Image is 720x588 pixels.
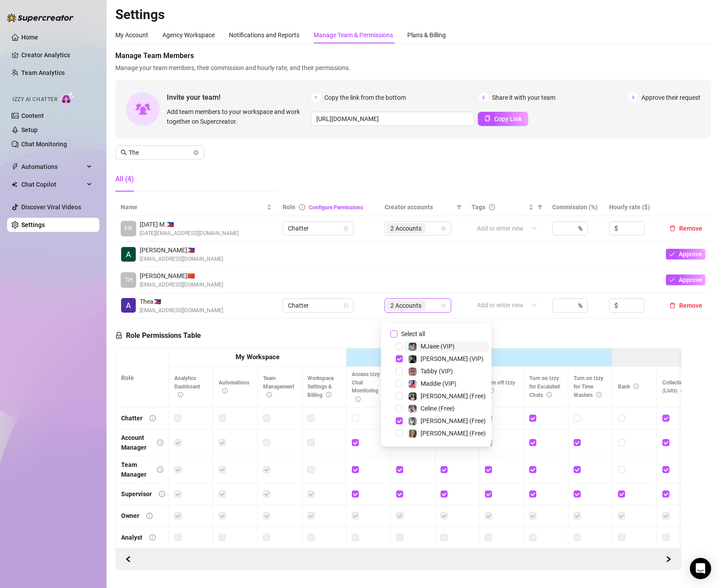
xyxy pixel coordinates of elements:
span: Role [283,204,295,211]
img: Althea Pohl [121,247,136,262]
span: copy [484,115,491,122]
span: info-circle [150,415,156,421]
span: Copy Link [494,115,522,122]
span: Select tree node [396,355,403,362]
span: Select tree node [396,392,403,400]
div: Manage Team & Permissions [314,30,393,40]
span: Select tree node [396,380,403,387]
span: filter [455,200,464,214]
span: filter [537,204,543,210]
a: Creator Analytics [21,48,92,62]
span: Tabby (VIP) [421,368,453,375]
div: Plans & Billing [407,30,446,40]
th: Name [115,199,277,216]
span: team [441,303,446,308]
span: Chat Copilot [21,177,84,192]
span: info-circle [267,392,272,397]
span: Automations [219,380,249,394]
span: Tags [472,202,485,212]
img: Thea [121,298,136,313]
span: Chatter [288,222,348,235]
span: info-circle [157,439,163,446]
span: 2 Accounts [390,301,421,310]
img: Chat Copilot [12,181,17,188]
span: Remove [679,225,702,232]
span: 3 [628,93,638,102]
span: info-circle [157,466,163,473]
span: [PERSON_NAME] (Free) [421,430,486,437]
span: filter [535,200,544,214]
span: 1 [311,93,321,102]
img: Maddie (VIP) [409,380,417,388]
span: [PERSON_NAME] 🇨🇳 [140,271,223,281]
span: [EMAIL_ADDRESS][DOMAIN_NAME] [140,281,223,289]
img: Ellie (Free) [409,430,417,438]
span: Name [121,202,265,212]
a: Content [21,112,44,119]
button: close-circle [193,150,199,155]
span: Copy the link from the bottom [324,93,406,102]
span: lock [115,332,122,339]
span: Select tree node [396,405,403,412]
a: Team Analytics [21,69,65,76]
div: Owner [121,511,139,521]
img: Celine (Free) [409,405,417,413]
span: [DATE][EMAIL_ADDRESS][DOMAIN_NAME] [140,229,239,238]
span: check [669,277,675,283]
span: Select tree node [396,417,403,424]
span: [PERSON_NAME] (Free) [421,417,486,424]
span: TH [125,275,133,285]
a: Chat Monitoring [21,141,67,148]
span: [DATE] M. 🇵🇭 [140,220,239,229]
span: Izzy AI Chatter [12,95,57,104]
a: Settings [21,221,45,228]
div: Account Manager [121,433,150,452]
th: Role [116,349,169,408]
span: info-circle [299,204,305,210]
div: Open Intercom Messenger [690,558,711,579]
span: Select tree node [396,343,403,350]
h5: Role Permissions Table [115,330,201,341]
div: My Account [115,30,148,40]
span: Select tree node [396,368,403,375]
span: Turn on Izzy for Time Wasters [574,375,603,398]
span: Team Management [263,375,294,398]
button: Remove [666,223,706,234]
span: Automations [21,160,84,174]
span: 2 Accounts [386,300,425,311]
span: team [441,226,446,231]
span: Approve [679,276,702,283]
button: Approve [666,249,705,259]
span: Thea 🇵🇭 [140,297,223,306]
img: Tabby (VIP) [409,368,417,376]
span: Select all [397,329,429,339]
span: lock [343,303,349,308]
span: question-circle [489,204,495,210]
span: Workspace Settings & Billing [307,375,334,398]
span: info-circle [596,392,602,397]
img: AI Chatter [61,92,75,105]
img: MJaee (VIP) [409,343,417,351]
div: Agency Workspace [162,30,215,40]
button: Scroll Forward [121,552,135,566]
span: info-circle [146,513,153,519]
span: Celine (Free) [421,405,455,412]
span: info-circle [159,491,165,497]
a: Discover Viral Videos [21,204,81,211]
div: Team Manager [121,460,150,479]
span: search [121,149,127,156]
span: left [125,556,131,562]
th: Commission (%) [547,199,604,216]
span: info-circle [547,392,552,397]
div: All (4) [115,174,134,184]
div: Supervisor [121,489,152,499]
button: Remove [666,300,706,311]
span: thunderbolt [12,163,19,170]
div: Analyst [121,533,142,542]
button: Approve [666,274,705,285]
span: Access Izzy - Chat Monitoring [352,371,383,403]
span: info-circle [150,534,156,541]
span: Add team members to your workspace and work together on Supercreator. [167,107,307,126]
span: delete [669,302,676,309]
span: Turn off Izzy [485,380,515,394]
